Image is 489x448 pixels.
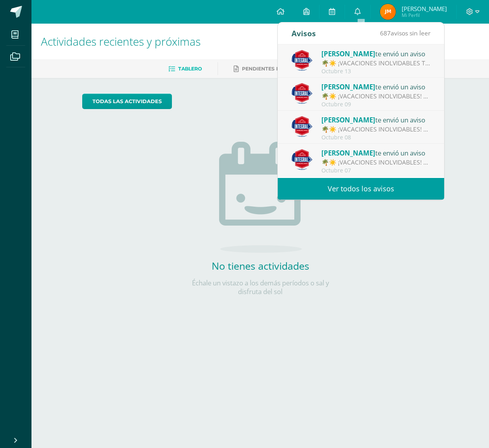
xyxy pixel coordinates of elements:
[380,29,391,37] span: 687
[321,81,431,92] div: te envió un aviso
[321,49,375,58] span: [PERSON_NAME]
[278,178,444,200] a: Ver todos los avisos
[402,5,447,13] span: [PERSON_NAME]
[321,167,431,174] div: Octubre 07
[321,101,431,108] div: Octubre 09
[82,94,172,109] a: todas las Actividades
[41,34,201,49] span: Actividades recientes y próximas
[234,63,309,75] a: Pendientes de entrega
[321,68,431,75] div: Octubre 13
[321,158,431,167] div: 🌴☀️ ¡VACACIONES INOLVIDABLES! ☀️🌴: 🎉 ¡El curso más divertido del año está por comenzar! Del 27 de...
[321,115,375,124] span: [PERSON_NAME]
[292,116,312,137] img: 387ed2a8187a40742b44cf00216892d1.png
[178,66,202,72] span: Tablero
[292,83,312,104] img: 387ed2a8187a40742b44cf00216892d1.png
[182,279,339,296] p: Échale un vistazo a los demás períodos o sal y disfruta del sol
[219,142,302,253] img: no_activities.png
[321,134,431,141] div: Octubre 08
[380,4,396,20] img: 7536152058d0cc40786def621a6fb4cc.png
[292,50,312,71] img: 387ed2a8187a40742b44cf00216892d1.png
[402,12,447,19] span: Mi Perfil
[321,125,431,134] div: 🌴☀️ ¡VACACIONES INOLVIDABLES! ☀️🌴: 🎉 ¡El curso más divertido del año está por comenzar! Del 27 de...
[321,48,431,59] div: te envió un aviso
[321,92,431,101] div: 🌴☀️ ¡VACACIONES INOLVIDABLES! ☀️🌴: 🎉 ¡El curso más divertido del año está por comenzar! Del 27 de...
[242,66,309,72] span: Pendientes de entrega
[321,115,431,125] div: te envió un aviso
[321,82,375,91] span: [PERSON_NAME]
[292,149,312,170] img: 387ed2a8187a40742b44cf00216892d1.png
[321,148,375,157] span: [PERSON_NAME]
[168,63,202,75] a: Tablero
[292,22,316,44] div: Avisos
[380,29,430,37] span: avisos sin leer
[321,148,431,158] div: te envió un aviso
[321,59,431,68] div: 🌴☀️ ¡VACACIONES INOLVIDABLES TE ESPERAN! ☀️🌴: 🎉 ¡El curso más divertido del año está por comenzar...
[182,259,339,272] h2: No tienes actividades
